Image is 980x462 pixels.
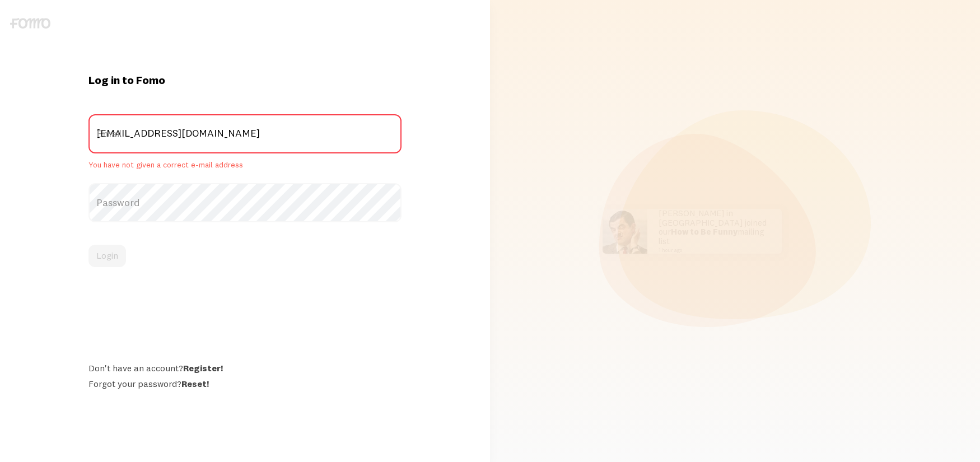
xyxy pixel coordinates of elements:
[10,18,50,29] img: fomo-logo-gray-b99e0e8ada9f9040e2984d0d95b3b12da0074ffd48d1e5cb62ac37fc77b0b268.svg
[88,183,402,222] label: Password
[88,73,402,87] h1: Log in to Fomo
[88,114,402,153] label: Email
[88,160,402,170] span: You have not given a correct e-mail address
[88,378,402,389] div: Forgot your password?
[181,378,209,389] a: Reset!
[183,362,223,374] a: Register!
[88,362,402,374] div: Don't have an account?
